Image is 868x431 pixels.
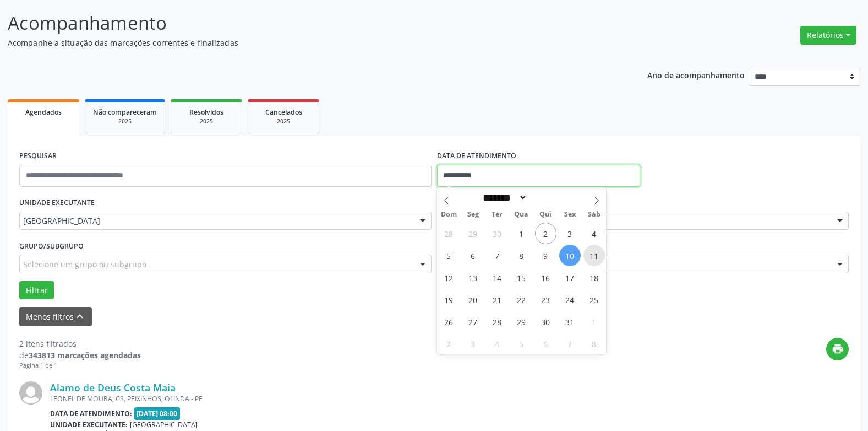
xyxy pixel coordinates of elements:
b: Data de atendimento: [50,409,132,418]
span: Novembro 3, 2025 [462,333,484,354]
span: Novembro 5, 2025 [511,333,532,354]
img: img [19,381,42,405]
span: Ter [485,211,509,218]
span: Outubro 15, 2025 [511,267,532,288]
span: Outubro 5, 2025 [438,245,460,266]
span: Não compareceram [93,107,157,117]
span: Seg [461,211,485,218]
span: Novembro 2, 2025 [438,333,460,354]
a: Alamo de Deus Costa Maia [50,381,176,394]
div: 2025 [256,117,311,126]
span: [GEOGRAPHIC_DATA] [23,215,409,227]
span: Outubro 10, 2025 [559,245,581,266]
span: Outubro 8, 2025 [511,245,532,266]
span: Outubro 6, 2025 [462,245,484,266]
strong: 343813 marcações agendadas [29,350,141,360]
button: print [826,338,849,360]
span: Outubro 30, 2025 [535,311,556,332]
p: Ano de acompanhamento [647,68,745,82]
span: [GEOGRAPHIC_DATA] [130,420,198,429]
button: Menos filtroskeyboard_arrow_up [19,307,92,326]
span: Setembro 29, 2025 [462,223,484,244]
input: Year [527,192,564,203]
span: Outubro 21, 2025 [487,289,508,310]
i: keyboard_arrow_up [74,310,86,322]
div: de [19,349,141,361]
span: [DATE] 08:00 [134,407,181,420]
div: 2025 [93,117,157,126]
span: Outubro 26, 2025 [438,311,460,332]
span: Outubro 11, 2025 [583,245,605,266]
span: Dom [437,211,461,218]
b: Unidade executante: [50,420,128,429]
span: Outubro 3, 2025 [559,223,581,244]
span: Outubro 17, 2025 [559,267,581,288]
span: Outubro 23, 2025 [535,289,556,310]
span: Resolvidos [189,107,223,117]
span: Selecione um grupo ou subgrupo [23,258,146,270]
span: Outubro 14, 2025 [487,267,508,288]
span: Outubro 18, 2025 [583,267,605,288]
label: UNIDADE EXECUTANTE [19,195,95,212]
span: Outubro 24, 2025 [559,289,581,310]
span: Outubro 13, 2025 [462,267,484,288]
span: Sex [558,211,582,218]
span: Agendados [25,107,62,117]
span: Outubro 22, 2025 [511,289,532,310]
span: Outubro 4, 2025 [583,223,605,244]
span: Outubro 25, 2025 [583,289,605,310]
select: Month [479,192,528,203]
i: print [832,343,844,355]
span: Novembro 6, 2025 [535,333,556,354]
span: Novembro 4, 2025 [487,333,508,354]
span: Qua [509,211,533,218]
span: Outubro 19, 2025 [438,289,460,310]
p: Acompanhamento [8,9,604,37]
span: Outubro 31, 2025 [559,311,581,332]
button: Relatórios [800,26,856,45]
span: Outubro 1, 2025 [511,223,532,244]
label: DATA DE ATENDIMENTO [437,148,516,165]
label: PESQUISAR [19,148,57,165]
div: LEONEL DE MOURA, CS, PEIXINHOS, OLINDA - PE [50,394,684,403]
span: Outubro 27, 2025 [462,311,484,332]
label: Grupo/Subgrupo [19,238,84,255]
div: 2 itens filtrados [19,338,141,349]
span: Outubro 7, 2025 [487,245,508,266]
span: Setembro 30, 2025 [487,223,508,244]
div: Página 1 de 1 [19,361,141,370]
span: Outubro 9, 2025 [535,245,556,266]
span: Setembro 28, 2025 [438,223,460,244]
span: Novembro 1, 2025 [583,311,605,332]
span: Cancelados [265,107,302,117]
button: Filtrar [19,281,54,300]
div: 2025 [179,117,234,126]
span: Sáb [582,211,606,218]
span: Outubro 20, 2025 [462,289,484,310]
span: Todos os profissionais [441,215,827,227]
p: Acompanhe a situação das marcações correntes e finalizadas [8,37,604,49]
span: Outubro 16, 2025 [535,267,556,288]
span: Qui [533,211,558,218]
span: Outubro 12, 2025 [438,267,460,288]
span: Novembro 7, 2025 [559,333,581,354]
span: Outubro 28, 2025 [487,311,508,332]
span: Outubro 2, 2025 [535,223,556,244]
span: Outubro 29, 2025 [511,311,532,332]
span: Novembro 8, 2025 [583,333,605,354]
